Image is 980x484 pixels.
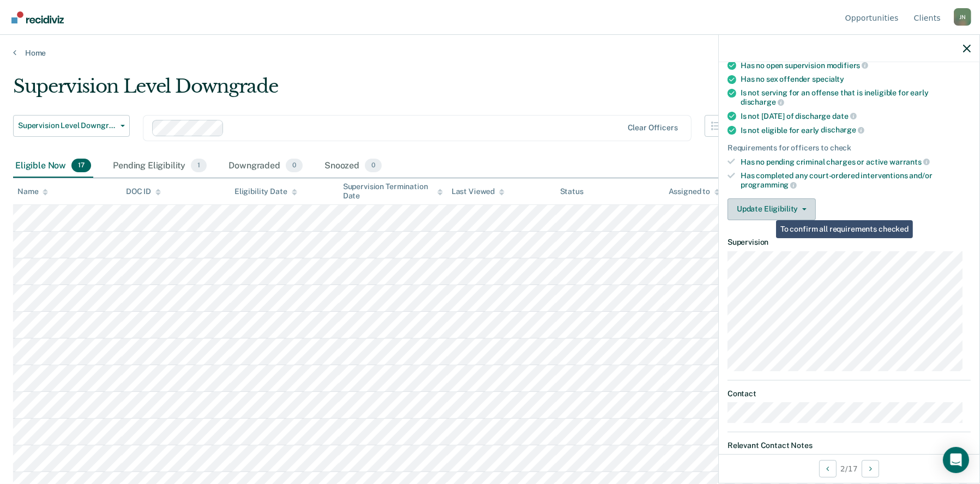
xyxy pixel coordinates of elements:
[17,187,48,196] div: Name
[13,154,93,178] div: Eligible Now
[322,154,384,178] div: Snoozed
[628,123,678,132] div: Clear officers
[821,125,864,134] span: discharge
[943,447,969,473] div: Open Intercom Messenger
[827,61,869,70] span: modifiers
[819,460,837,477] button: Previous Opportunity
[719,454,979,483] div: 2 / 17
[741,125,971,135] div: Is not eligible for early
[191,159,207,173] span: 1
[226,154,305,178] div: Downgraded
[728,441,971,450] dt: Relevant Contact Notes
[343,182,443,201] div: Supervision Termination Date
[741,88,971,107] div: Is not serving for an offense that is ineligible for early
[954,8,971,26] div: J N
[889,158,930,166] span: warrants
[741,171,971,190] div: Has completed any court-ordered interventions and/or
[954,8,971,26] button: Profile dropdown button
[741,157,971,167] div: Has no pending criminal charges or active
[560,187,584,196] div: Status
[862,460,879,477] button: Next Opportunity
[741,111,971,121] div: Is not [DATE] of discharge
[71,159,91,173] span: 17
[365,159,382,173] span: 0
[728,198,816,220] button: Update Eligibility
[728,389,971,398] dt: Contact
[741,180,797,189] span: programming
[741,98,784,106] span: discharge
[18,121,116,130] span: Supervision Level Downgrade
[812,75,844,83] span: specialty
[728,238,971,247] dt: Supervision
[126,187,161,196] div: DOC ID
[452,187,504,196] div: Last Viewed
[11,11,64,23] img: Recidiviz
[286,159,303,173] span: 0
[741,60,971,70] div: Has no open supervision
[13,48,967,58] a: Home
[832,112,856,120] span: date
[111,154,209,178] div: Pending Eligibility
[669,187,720,196] div: Assigned to
[741,75,971,84] div: Has no sex offender
[235,187,297,196] div: Eligibility Date
[728,143,971,153] div: Requirements for officers to check
[13,75,748,106] div: Supervision Level Downgrade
